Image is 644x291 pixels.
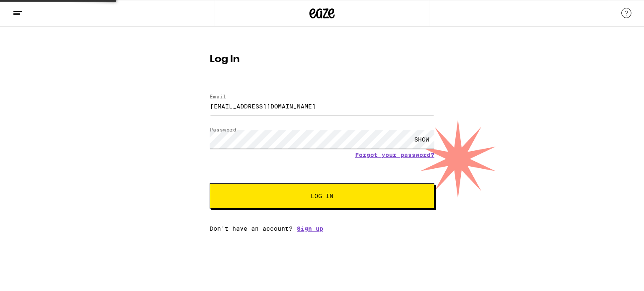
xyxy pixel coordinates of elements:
[210,94,226,99] label: Email
[210,183,434,209] button: Log In
[210,127,236,132] label: Password
[210,54,434,64] h1: Log In
[409,130,434,149] div: SHOW
[311,193,333,199] span: Log In
[210,225,434,232] div: Don't have an account?
[210,97,434,116] input: Email
[5,6,60,13] span: Hi. Need any help?
[297,225,323,232] a: Sign up
[355,152,434,158] a: Forgot your password?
